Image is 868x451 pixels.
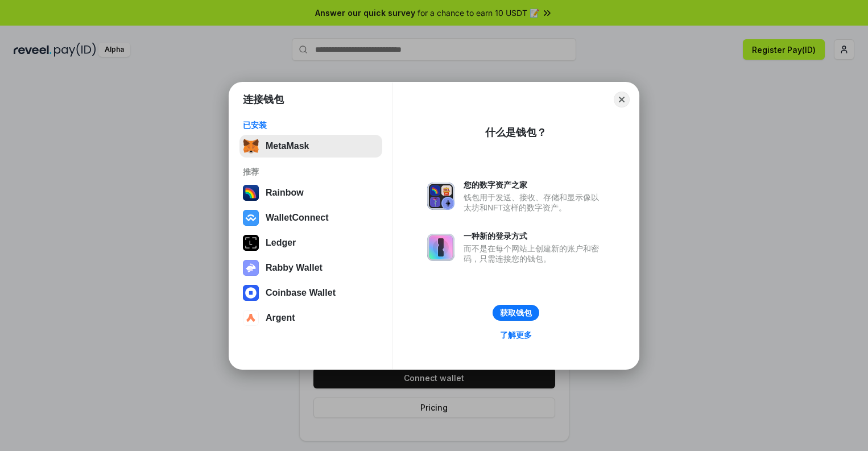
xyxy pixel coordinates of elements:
div: 已安装 [243,120,379,130]
a: 了解更多 [493,328,539,342]
div: 推荐 [243,167,379,177]
img: svg+xml,%3Csvg%20width%3D%22120%22%20height%3D%22120%22%20viewBox%3D%220%200%20120%20120%22%20fil... [243,185,259,201]
div: MetaMask [266,141,309,151]
div: 获取钱包 [500,308,532,318]
img: svg+xml,%3Csvg%20xmlns%3D%22http%3A%2F%2Fwww.w3.org%2F2000%2Fsvg%22%20fill%3D%22none%22%20viewBox... [427,234,454,261]
button: Ledger [239,231,382,254]
div: Ledger [266,238,296,248]
div: Rabby Wallet [266,263,323,273]
img: svg+xml,%3Csvg%20fill%3D%22none%22%20height%3D%2233%22%20viewBox%3D%220%200%2035%2033%22%20width%... [243,138,259,154]
img: svg+xml,%3Csvg%20width%3D%2228%22%20height%3D%2228%22%20viewBox%3D%220%200%2028%2028%22%20fill%3D... [243,310,259,326]
button: Coinbase Wallet [239,282,382,304]
img: svg+xml,%3Csvg%20width%3D%2228%22%20height%3D%2228%22%20viewBox%3D%220%200%2028%2028%22%20fill%3D... [243,210,259,226]
h1: 连接钱包 [243,93,284,106]
div: 了解更多 [500,330,532,340]
div: 您的数字资产之家 [464,180,605,190]
div: 钱包用于发送、接收、存储和显示像以太坊和NFT这样的数字资产。 [464,192,605,213]
img: svg+xml,%3Csvg%20xmlns%3D%22http%3A%2F%2Fwww.w3.org%2F2000%2Fsvg%22%20width%3D%2228%22%20height%3... [243,235,259,251]
button: Close [614,92,630,107]
img: svg+xml,%3Csvg%20xmlns%3D%22http%3A%2F%2Fwww.w3.org%2F2000%2Fsvg%22%20fill%3D%22none%22%20viewBox... [243,260,259,276]
button: Rabby Wallet [239,256,382,279]
button: MetaMask [239,135,382,158]
div: Rainbow [266,188,304,198]
div: WalletConnect [266,213,329,223]
div: Argent [266,313,295,323]
button: Rainbow [239,181,382,204]
img: svg+xml,%3Csvg%20width%3D%2228%22%20height%3D%2228%22%20viewBox%3D%220%200%2028%2028%22%20fill%3D... [243,285,259,301]
button: WalletConnect [239,206,382,229]
button: Argent [239,307,382,329]
img: svg+xml,%3Csvg%20xmlns%3D%22http%3A%2F%2Fwww.w3.org%2F2000%2Fsvg%22%20fill%3D%22none%22%20viewBox... [427,183,454,210]
div: 什么是钱包？ [485,126,547,139]
div: Coinbase Wallet [266,288,336,298]
div: 而不是在每个网站上创建新的账户和密码，只需连接您的钱包。 [464,243,605,264]
div: 一种新的登录方式 [464,231,605,241]
button: 获取钱包 [493,305,539,321]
